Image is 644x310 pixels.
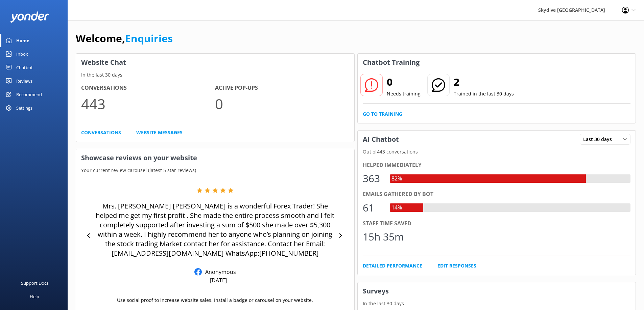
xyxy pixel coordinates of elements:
span: Last 30 days [583,136,616,143]
div: 363 [363,170,383,187]
p: Use social proof to increase website sales. Install a badge or carousel on your website. [117,297,313,304]
p: Needs training [387,90,421,97]
div: Support Docs [21,276,48,290]
h4: Active Pop-ups [215,84,349,92]
h3: Website Chat [76,54,354,71]
h3: AI Chatbot [358,131,404,148]
a: Detailed Performance [363,262,422,270]
div: Staff time saved [363,219,631,228]
div: Home [16,34,29,47]
p: Anonymous [202,268,236,276]
a: Go to Training [363,110,402,118]
a: Conversations [81,129,121,136]
a: Website Messages [136,129,183,136]
p: Your current review carousel (latest 5 star reviews) [76,167,354,174]
a: Enquiries [125,31,173,45]
h3: Showcase reviews on your website [76,149,354,167]
h1: Welcome, [76,30,173,47]
div: Emails gathered by bot [363,190,631,199]
p: 443 [81,92,215,115]
p: In the last 30 days [76,71,354,79]
p: Out of 443 conversations [358,148,636,156]
div: Settings [16,101,32,115]
div: 14% [390,203,404,212]
p: 0 [215,92,349,115]
p: [DATE] [210,277,227,284]
div: Helped immediately [363,161,631,170]
p: In the last 30 days [358,300,636,307]
img: yonder-white-logo.png [10,11,49,23]
h2: 2 [454,74,514,90]
h4: Conversations [81,84,215,92]
div: 82% [390,174,404,183]
div: Inbox [16,47,28,61]
div: 15h 35m [363,229,404,245]
div: 61 [363,200,383,216]
h3: Chatbot Training [358,54,425,71]
img: Facebook Reviews [194,268,202,276]
p: Trained in the last 30 days [454,90,514,97]
div: Help [30,290,39,303]
h3: Surveys [358,282,636,300]
h2: 0 [387,74,421,90]
div: Recommend [16,88,42,101]
div: Chatbot [16,61,33,74]
p: Mrs. [PERSON_NAME] [PERSON_NAME] is a wonderful Forex Trader! She helped me get my first profit .... [95,201,336,258]
div: Reviews [16,74,32,88]
a: Edit Responses [437,262,476,270]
